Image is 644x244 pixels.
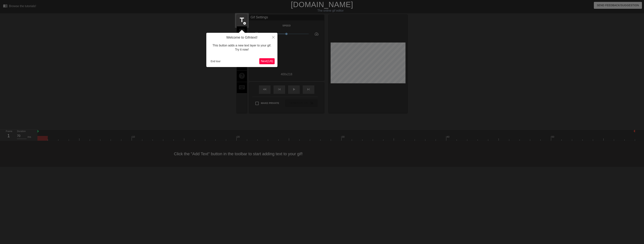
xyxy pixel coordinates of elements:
button: Next [259,58,275,64]
button: End tour [209,58,222,64]
button: Close [269,33,277,41]
h4: Welcome to Gifntext! [209,36,275,40]
span: Next ( 1 / 6 ) [261,60,273,63]
div: This button adds a new text layer to your gif. Try it now! [209,40,275,56]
